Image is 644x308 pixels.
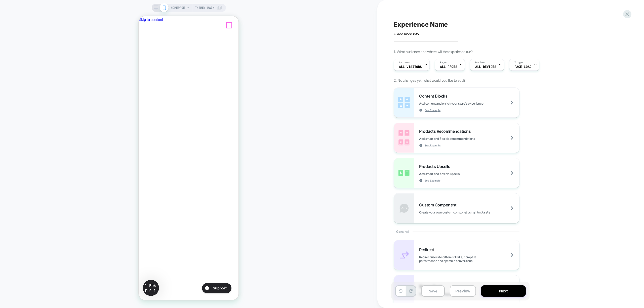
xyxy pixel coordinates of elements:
[419,102,508,105] span: Add content and enrich your store's experience
[419,247,436,252] span: Redirect
[475,61,485,64] span: Devices
[419,255,519,263] span: Redirect users to different URLs, compare performance and optimize conversions
[450,285,476,297] button: Preview
[425,108,440,112] span: See Example
[171,4,185,12] span: HOMEPAGE
[419,210,515,214] span: Create your own custom componet using html/css/js
[440,65,457,69] span: ALL PAGES
[419,172,485,176] span: Add smart and flexible upsells
[419,164,453,169] span: Products Upsells
[139,16,238,300] iframe: To enrich screen reader interactions, please activate Accessibility in Grammarly extension settings
[394,223,519,240] div: General
[6,266,19,277] span: 15% Off
[440,61,447,64] span: Pages
[419,94,450,99] span: Content Blocks
[475,65,496,69] span: ALL DEVICES
[394,21,448,28] span: Experience Name
[394,50,472,54] span: 1. What audience and where will the experience run?
[419,202,459,207] span: Custom Component
[514,65,532,69] span: Page Load
[399,61,410,64] span: Audience
[394,78,465,82] span: 2. No changes yet, what would you like to add?
[481,285,526,297] button: Next
[394,32,419,36] span: + Add more info
[4,264,20,280] div: 15% Off
[421,285,445,297] button: Save
[425,179,440,182] span: See Example
[399,65,422,69] span: All Visitors
[419,137,500,141] span: Add smart and flexible recommendations
[61,265,95,279] iframe: Gorgias live chat messenger
[195,4,214,12] span: Theme: MAIN
[514,61,524,64] span: Trigger
[419,129,473,134] span: Products Recommendations
[425,144,440,147] span: See Example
